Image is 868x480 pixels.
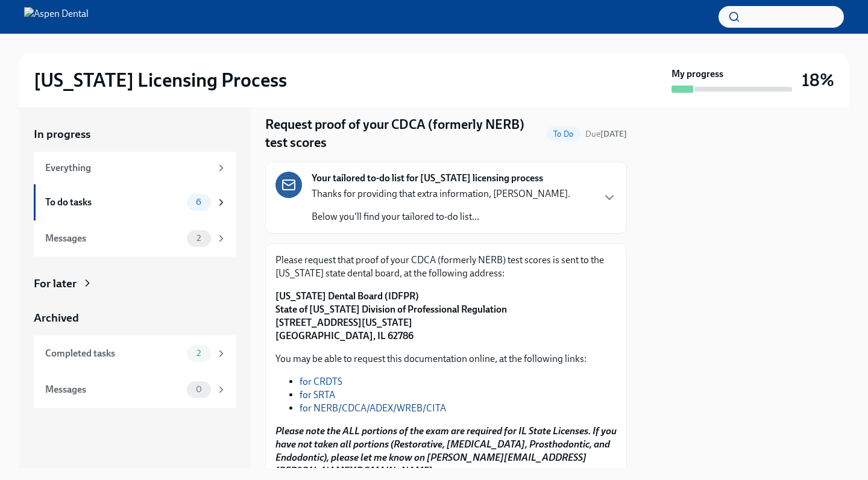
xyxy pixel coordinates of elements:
p: Please request that proof of your CDCA (formerly NERB) test scores is sent to the [US_STATE] stat... [275,254,617,280]
h3: 18% [802,69,834,91]
span: To Do [546,129,580,139]
span: 0 [189,385,209,394]
span: Due [585,129,627,139]
a: In progress [34,126,236,142]
strong: [DATE] [600,129,627,139]
p: You may be able to request this documentation online, at the following links: [275,352,617,366]
a: Completed tasks2 [34,335,236,372]
img: Aspen Dental [24,7,89,26]
div: Messages [45,383,182,396]
a: Messages2 [34,220,236,257]
div: For later [34,276,77,291]
strong: Your tailored to-do list for [US_STATE] licensing process [312,172,543,185]
h4: Request proof of your CDCA (formerly NERB) test scores [265,116,541,152]
a: For later [34,276,236,291]
div: To do tasks [45,196,182,209]
span: 2 [189,234,208,243]
a: Archived [34,310,236,326]
span: 2 [189,349,208,358]
strong: My progress [671,67,723,81]
span: August 27th, 2025 10:00 [585,128,627,140]
a: for SRTA [300,389,335,401]
div: Everything [45,161,211,175]
a: for CRDTS [300,376,342,387]
a: Everything [34,152,236,184]
a: Messages0 [34,372,236,408]
span: 6 [189,198,209,207]
a: for NERB/CDCA/ADEX/WREB/CITA [300,402,446,414]
strong: [US_STATE] Dental Board (IDFPR) State of [US_STATE] Division of Professional Regulation [STREET_A... [275,290,507,341]
h2: [US_STATE] Licensing Process [34,68,287,92]
div: Completed tasks [45,347,182,360]
p: Below you'll find your tailored to-do list... [312,210,570,223]
p: Thanks for providing that extra information, [PERSON_NAME]. [312,187,570,201]
strong: Please note the ALL portions of the exam are required for IL State Licenses. If you have not take... [275,425,617,476]
div: Messages [45,232,182,245]
a: To do tasks6 [34,184,236,220]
